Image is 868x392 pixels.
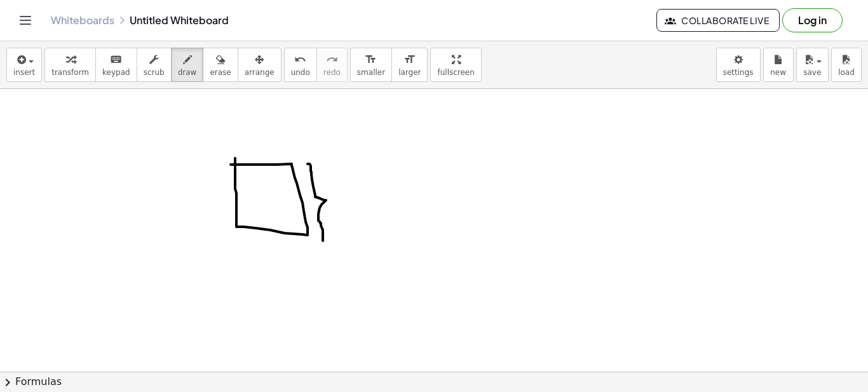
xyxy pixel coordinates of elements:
button: scrub [137,48,172,82]
span: larger [398,68,421,77]
span: erase [210,68,231,77]
span: settings [723,68,754,77]
button: undoundo [284,48,317,82]
button: save [796,48,829,82]
button: format_sizelarger [391,48,428,82]
span: arrange [245,68,275,77]
span: draw [178,68,197,77]
a: Whiteboards [51,14,114,27]
span: new [770,68,786,77]
button: arrange [238,48,281,82]
button: load [831,48,862,82]
button: insert [6,48,42,82]
button: Collaborate Live [656,9,780,32]
i: redo [326,52,338,67]
span: load [838,68,855,77]
i: format_size [403,52,416,67]
i: format_size [365,52,377,67]
span: smaller [357,68,385,77]
button: draw [171,48,204,82]
span: save [803,68,821,77]
span: insert [13,68,35,77]
button: Toggle navigation [15,10,36,30]
i: keyboard [110,52,122,67]
button: transform [44,48,96,82]
span: redo [323,68,341,77]
span: scrub [144,68,165,77]
span: keypad [102,68,130,77]
span: undo [291,68,310,77]
button: format_sizesmaller [350,48,392,82]
button: redoredo [316,48,348,82]
button: new [763,48,794,82]
button: fullscreen [430,48,481,82]
button: erase [203,48,238,82]
button: keyboardkeypad [95,48,137,82]
span: fullscreen [437,68,474,77]
button: settings [716,48,761,82]
span: transform [51,68,89,77]
span: Collaborate Live [667,15,769,26]
button: Log in [782,8,843,32]
i: undo [294,52,306,67]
